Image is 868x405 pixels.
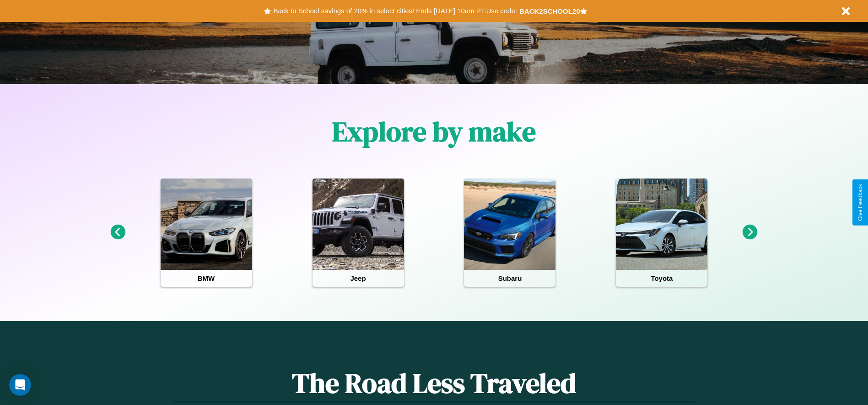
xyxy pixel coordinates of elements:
[464,270,555,287] h4: Subaru
[161,270,252,287] h4: BMW
[519,7,580,15] b: BACK2SCHOOL20
[173,364,694,402] h1: The Road Less Traveled
[332,113,536,150] h1: Explore by make
[313,270,404,287] h4: Jeep
[271,5,519,17] button: Back to School savings of 20% in select cities! Ends [DATE] 10am PT.Use code:
[616,270,707,287] h4: Toyota
[857,184,863,221] div: Give Feedback
[9,374,31,396] iframe: Intercom live chat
